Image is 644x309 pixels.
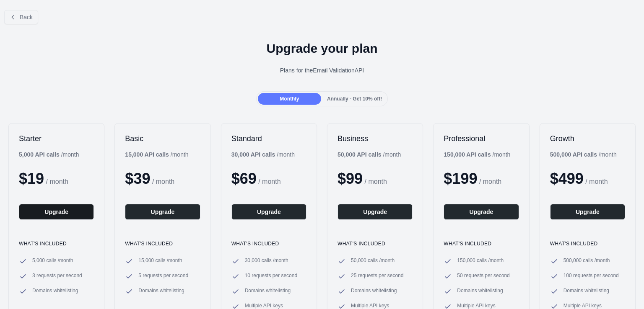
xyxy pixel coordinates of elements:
div: / month [444,150,510,159]
h2: Professional [444,134,519,144]
b: 30,000 API calls [231,151,275,158]
div: / month [338,150,401,159]
h2: Standard [231,134,306,144]
b: 50,000 API calls [338,151,382,158]
div: / month [231,150,295,159]
div: / month [550,150,617,159]
h2: Growth [550,134,625,144]
b: 150,000 API calls [444,151,491,158]
h2: Business [338,134,413,144]
b: 500,000 API calls [550,151,597,158]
